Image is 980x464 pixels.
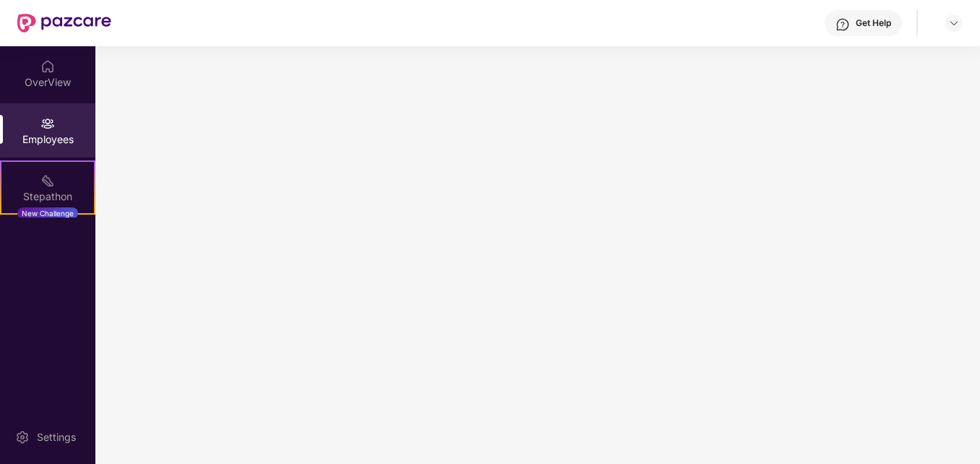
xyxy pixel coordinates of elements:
div: Settings [33,430,80,444]
img: svg+xml;base64,PHN2ZyBpZD0iRHJvcGRvd24tMzJ4MzIiIHhtbG5zPSJodHRwOi8vd3d3LnczLm9yZy8yMDAwL3N2ZyIgd2... [948,17,960,29]
img: New Pazcare Logo [17,14,111,33]
img: svg+xml;base64,PHN2ZyBpZD0iSGVscC0zMngzMiIgeG1sbnM9Imh0dHA6Ly93d3cudzMub3JnLzIwMDAvc3ZnIiB3aWR0aD... [835,17,850,32]
img: svg+xml;base64,PHN2ZyBpZD0iU2V0dGluZy0yMHgyMCIgeG1sbnM9Imh0dHA6Ly93d3cudzMub3JnLzIwMDAvc3ZnIiB3aW... [15,430,30,444]
div: New Challenge [17,207,78,219]
div: Stepathon [1,189,94,204]
img: svg+xml;base64,PHN2ZyBpZD0iRW1wbG95ZWVzIiB4bWxucz0iaHR0cDovL3d3dy53My5vcmcvMjAwMC9zdmciIHdpZHRoPS... [40,116,55,131]
div: Get Help [856,17,891,29]
img: svg+xml;base64,PHN2ZyB4bWxucz0iaHR0cDovL3d3dy53My5vcmcvMjAwMC9zdmciIHdpZHRoPSIyMSIgaGVpZ2h0PSIyMC... [40,173,55,188]
img: svg+xml;base64,PHN2ZyBpZD0iSG9tZSIgeG1sbnM9Imh0dHA6Ly93d3cudzMub3JnLzIwMDAvc3ZnIiB3aWR0aD0iMjAiIG... [40,59,55,74]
